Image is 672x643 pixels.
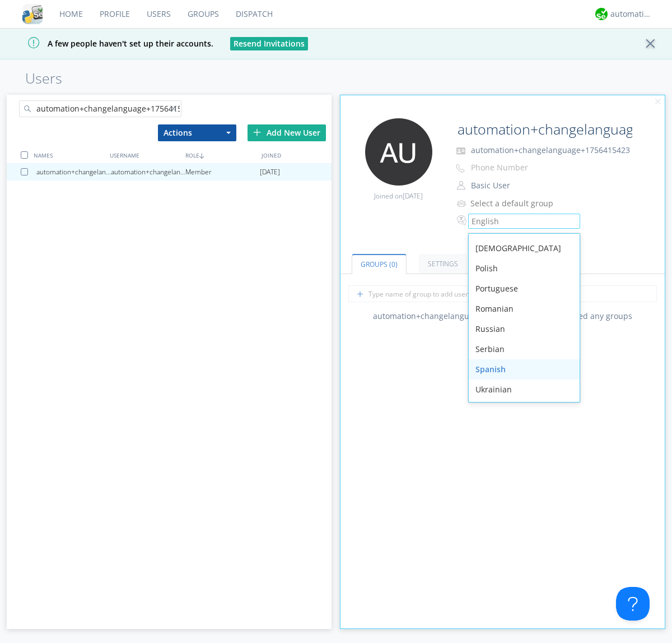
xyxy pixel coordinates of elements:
span: Joined on [374,191,423,201]
img: plus.svg [253,128,261,136]
a: Settings [419,254,467,274]
span: [DATE] [260,164,280,181]
div: Serbian [469,339,580,359]
div: Spanish [469,359,580,380]
input: Type name of group to add user to [348,285,657,302]
img: d2d01cd9b4174d08988066c6d424eccd [595,8,608,20]
span: automation+changelanguage+1756415423 [471,145,630,155]
a: automation+changelanguage+1756415423automation+changelanguage+1756415423Member[DATE] [7,164,332,181]
img: icon-alert-users-thin-outline.svg [457,196,468,211]
div: Select a default group [470,198,564,209]
div: JOINED [259,147,334,163]
div: [DEMOGRAPHIC_DATA] [469,238,580,258]
input: Name [453,118,634,141]
div: Member [185,164,260,181]
div: USERNAME [107,147,183,163]
img: cddb5a64eb264b2086981ab96f4c1ba7 [22,4,43,24]
div: automation+changelanguage+1756415423 has not joined any groups [340,311,665,322]
div: Polish [469,258,580,279]
div: NAMES [31,147,106,163]
button: Actions [158,124,236,141]
input: Search users [19,100,181,117]
div: Ukrainian [469,380,580,400]
img: person-outline.svg [457,181,465,190]
img: phone-outline.svg [456,164,465,173]
div: automation+changelanguage+1756415423 [36,164,111,181]
button: Resend Invitations [230,37,308,50]
button: Basic User [467,178,579,193]
div: ROLE [183,147,258,163]
span: A few people haven't set up their accounts. [8,38,213,49]
div: Russian [469,319,580,339]
img: 373638.png [365,118,432,186]
div: automation+atlas [610,8,652,20]
img: In groups with Translation enabled, this user's messages will be automatically translated to and ... [457,214,468,227]
img: cancel.svg [654,98,662,106]
div: Portuguese [469,279,580,299]
div: English [472,216,564,227]
div: automation+changelanguage+1756415423 [111,164,185,181]
span: [DATE] [403,191,423,201]
div: Romanian [469,299,580,319]
a: Groups (0) [352,254,407,274]
iframe: Toggle Customer Support [616,587,650,621]
div: Add New User [248,124,326,141]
